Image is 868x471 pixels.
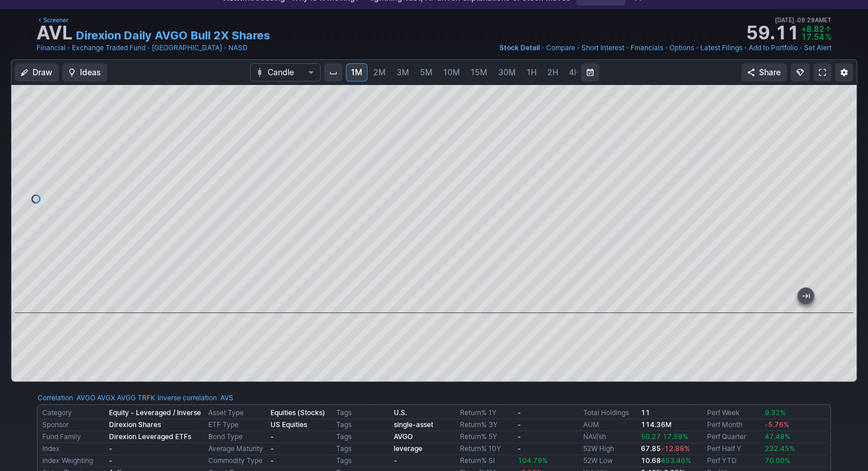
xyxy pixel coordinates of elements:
span: • [67,42,71,54]
td: Perf Month [704,419,762,431]
b: Equity - Leveraged / Inverse [109,408,201,417]
a: Stock Detail [499,42,540,54]
span: • [625,42,629,54]
a: 30M [493,63,521,82]
span: % [825,32,831,42]
button: Explore new features [790,63,810,82]
button: Interval [324,63,342,82]
span: • [695,42,699,54]
span: Share [759,67,781,78]
a: AVGO [394,432,413,441]
a: AVGX [97,392,115,404]
b: - [518,408,521,417]
td: Index [40,443,107,455]
span: +8.82 [801,24,824,34]
div: | : [155,392,233,404]
td: Return% 1Y [458,407,515,419]
b: - [518,444,521,453]
b: 10.68 [641,456,691,465]
span: 3M [397,67,409,77]
h1: AVL [37,24,72,42]
span: 232.45% [764,444,794,453]
a: 3M [391,63,414,82]
a: AVS [220,392,233,404]
span: • [147,42,151,54]
a: 1M [346,63,368,82]
td: Tags [334,431,391,443]
a: Add to Portfolio [749,42,798,54]
span: [DATE] 09:29AM ET [775,15,831,25]
td: Tags [334,455,391,467]
a: 4H [564,63,585,82]
b: 67.85 [641,444,690,453]
span: • [223,42,227,54]
span: • [794,15,797,25]
span: Candle [268,67,303,78]
b: Direxion Leveraged ETFs [109,432,191,441]
td: Return% SI [458,455,515,467]
a: Inverse correlation [158,393,217,402]
b: - [518,420,521,429]
td: 52W High [581,443,639,455]
span: • [664,42,668,54]
a: leverage [394,444,422,453]
b: - [109,456,112,465]
td: Index Weighting [40,455,107,467]
b: U.S. [394,408,407,417]
span: 47.48% [764,432,790,441]
span: 1M [351,67,362,77]
span: 453.46% [661,456,691,465]
td: Tags [334,443,391,455]
a: Financials [631,42,663,54]
a: 2H [542,63,563,82]
a: AVGG [117,392,136,404]
b: 11 [641,408,650,417]
span: • [799,42,803,54]
a: Short Interest [582,42,624,54]
b: Direxion Shares [109,420,161,429]
strong: 59.11 [746,24,799,42]
b: - [271,432,274,441]
td: Tags [334,419,391,431]
td: Category [40,407,107,419]
a: Direxion Daily AVGO Bull 2X Shares [76,27,270,43]
span: 50.27 [641,432,661,441]
b: 114.36M [641,420,672,429]
a: 1H [522,63,542,82]
a: Screener [37,15,68,25]
span: • [541,42,545,54]
a: Fullscreen [813,63,831,82]
b: - [109,444,112,453]
button: Range [581,63,599,82]
td: Return% 3Y [458,419,515,431]
span: 104.79% [518,456,548,465]
a: single-asset [394,420,433,429]
td: Fund Family [40,431,107,443]
span: 17.54 [801,32,824,42]
td: Average Maturity [206,443,268,455]
span: 70.00% [764,456,790,465]
button: Share [741,63,787,82]
td: Asset Type [206,407,268,419]
td: Perf YTD [704,455,762,467]
td: ETF Type [206,419,268,431]
span: • [744,42,748,54]
a: [GEOGRAPHIC_DATA] [152,42,222,54]
a: Compare [546,42,575,54]
button: Draw [15,63,59,82]
td: Perf Half Y [704,443,762,455]
span: • [576,42,580,54]
td: Commodity Type [206,455,268,467]
b: - [271,456,274,465]
button: Ideas [62,63,107,82]
span: 15M [471,67,487,77]
b: - [271,444,274,453]
a: 2M [368,63,391,82]
a: Financial [37,42,66,54]
b: - [394,456,397,465]
a: Correlation [38,393,73,402]
a: 15M [466,63,492,82]
span: 10M [443,67,460,77]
